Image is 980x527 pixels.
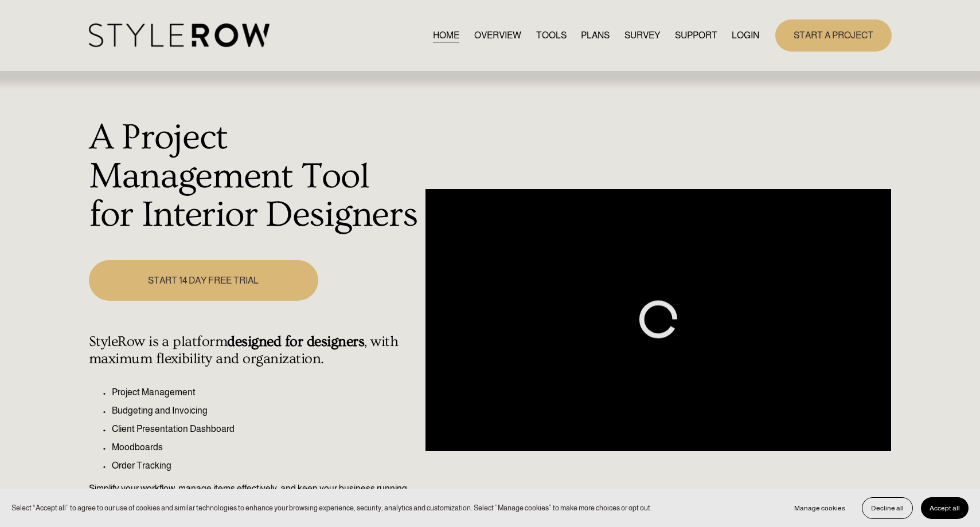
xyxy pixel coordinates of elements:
[112,441,420,454] p: Moodboards
[433,27,459,43] a: HOME
[921,497,969,519] button: Accept all
[11,502,652,513] p: Select “Accept all” to agree to our use of cookies and similar technologies to enhance your brows...
[794,504,845,512] span: Manage cookies
[227,333,364,350] strong: designed for designers
[732,27,759,43] a: LOGIN
[112,459,420,473] p: Order Tracking
[89,119,420,235] h1: A Project Management Tool for Interior Designers
[775,19,892,51] a: START A PROJECT
[536,27,567,43] a: TOOLS
[624,27,660,43] a: SURVEY
[89,23,270,47] img: StyleRow
[112,422,420,436] p: Client Presentation Dashboard
[474,27,521,43] a: OVERVIEW
[89,260,318,301] a: START 14 DAY FREE TRIAL
[675,27,717,43] a: folder dropdown
[675,29,717,42] span: SUPPORT
[89,482,420,509] p: Simplify your workflow, manage items effectively, and keep your business running seamlessly.
[862,497,913,519] button: Decline all
[112,404,420,418] p: Budgeting and Invoicing
[581,27,610,43] a: PLANS
[930,504,960,512] span: Accept all
[786,497,854,519] button: Manage cookies
[89,333,420,368] h4: StyleRow is a platform , with maximum flexibility and organization.
[112,386,420,399] p: Project Management
[871,504,904,512] span: Decline all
